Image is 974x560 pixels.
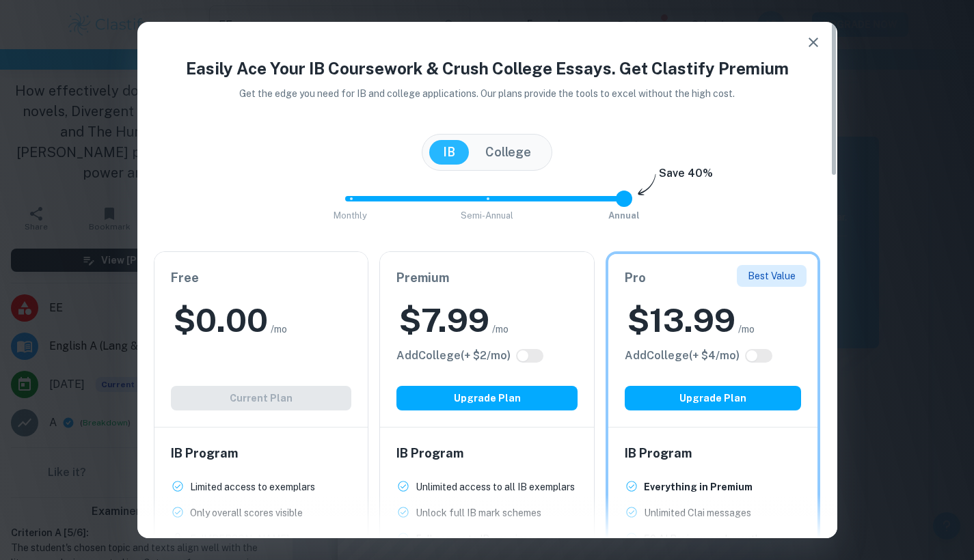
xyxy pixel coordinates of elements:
[429,140,469,165] button: IB
[396,444,578,463] h6: IB Program
[271,322,287,337] span: /mo
[220,86,754,101] p: Get the edge you need for IB and college applications. Our plans provide the tools to excel witho...
[171,268,352,288] h6: Free
[334,210,367,221] span: Monthly
[171,444,352,463] h6: IB Program
[190,479,315,494] p: Limited access to exemplars
[625,386,802,410] button: Upgrade Plan
[492,322,509,337] span: /mo
[461,210,513,221] span: Semi-Annual
[396,348,511,364] h6: Click to see all the additional College features.
[625,348,740,364] h6: Click to see all the additional College features.
[625,444,802,463] h6: IB Program
[399,298,489,342] h2: $ 7.99
[644,479,753,494] p: Everything in Premium
[738,322,755,337] span: /mo
[416,479,575,494] p: Unlimited access to all IB exemplars
[154,56,821,81] h4: Easily Ace Your IB Coursework & Crush College Essays. Get Clastify Premium
[608,210,640,221] span: Annual
[627,298,735,342] h2: $ 13.99
[638,173,656,197] img: subscription-arrow.svg
[472,140,545,165] button: College
[748,268,796,283] p: Best Value
[396,268,578,288] h6: Premium
[396,386,578,410] button: Upgrade Plan
[659,165,713,188] h6: Save 40%
[174,298,268,342] h2: $ 0.00
[625,268,802,288] h6: Pro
